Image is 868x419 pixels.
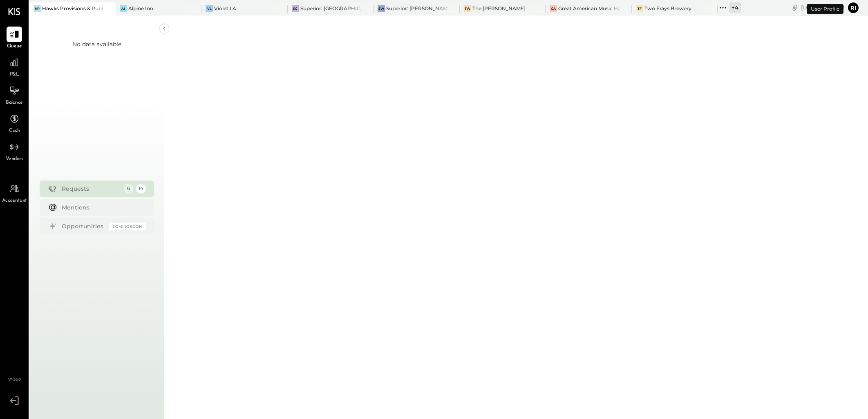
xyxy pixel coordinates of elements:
div: VL [206,5,213,12]
div: Requests [62,185,120,193]
a: Accountant [0,181,28,205]
a: Balance [0,83,28,107]
span: Accountant [2,197,27,205]
button: Ri [847,1,860,14]
div: Great American Music Hall [558,5,620,12]
div: HP [34,5,41,12]
div: 14 [136,184,146,194]
a: Vendors [0,139,28,163]
span: Cash [9,127,20,135]
div: AI [120,5,127,12]
div: User Profile [807,4,843,14]
div: Mentions [62,203,142,212]
div: No data available [72,40,121,48]
span: Vendors [6,156,23,163]
div: Opportunities [62,222,105,230]
div: Coming Soon [109,223,146,230]
div: SC [292,5,299,12]
div: Superior: [GEOGRAPHIC_DATA] [300,5,362,12]
span: Balance [6,99,23,107]
div: Two Frays Brewery [644,5,691,12]
div: TW [464,5,471,12]
span: P&L [10,71,19,78]
a: Cash [0,111,28,135]
a: Queue [0,27,28,50]
div: TF [636,5,643,12]
div: Superior: [PERSON_NAME] [386,5,447,12]
div: [DATE] [801,4,845,11]
span: Queue [7,43,22,50]
div: Hawks Provisions & Public House [42,5,103,12]
div: 6 [124,184,134,194]
div: SW [378,5,385,12]
div: + 4 [729,2,741,13]
a: P&L [0,55,28,78]
div: GA [550,5,557,12]
div: Alpine Inn [128,5,153,12]
div: copy link [791,3,799,12]
div: Violet LA [214,5,236,12]
div: The [PERSON_NAME] [472,5,526,12]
